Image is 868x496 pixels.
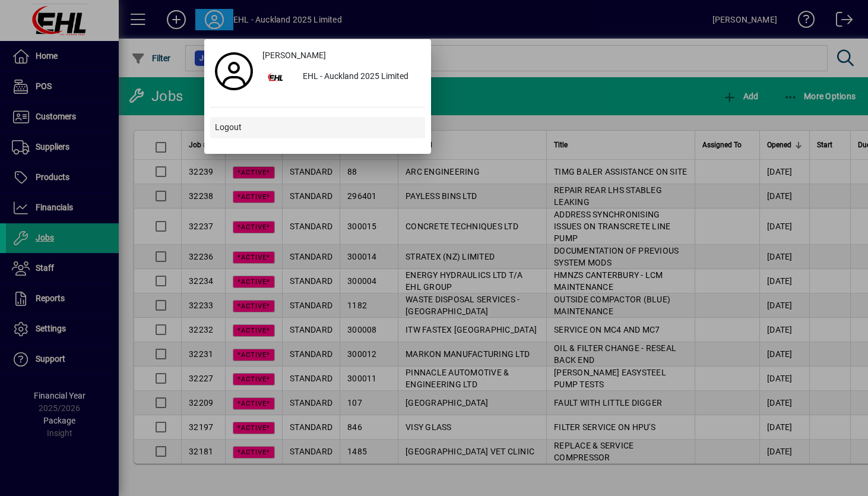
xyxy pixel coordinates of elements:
[293,67,425,88] div: EHL - Auckland 2025 Limited
[215,121,242,134] span: Logout
[258,45,425,67] a: [PERSON_NAME]
[210,117,425,138] button: Logout
[210,61,258,82] a: Profile
[258,67,425,88] button: EHL - Auckland 2025 Limited
[262,49,326,62] span: [PERSON_NAME]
